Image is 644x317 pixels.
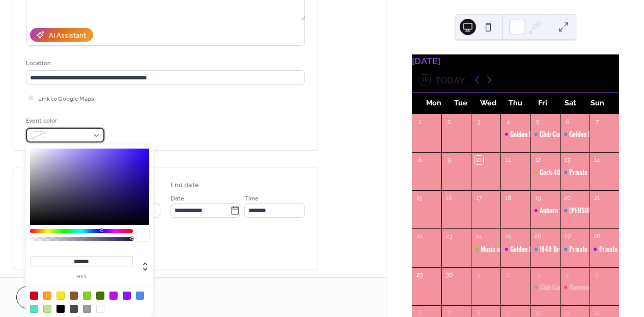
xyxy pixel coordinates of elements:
div: Club Car Auburn [530,129,560,138]
span: Link to Google Maps [38,94,94,104]
span: Time [244,193,259,204]
div: Private Party [599,244,633,253]
div: 12 [534,156,542,164]
div: 23 [445,232,454,241]
div: 18 [504,194,513,203]
div: 17 [474,194,483,203]
div: Auburn Square D&D Duo [540,206,602,215]
div: 7 [445,308,454,317]
button: Cancel [16,286,79,309]
div: 27 [563,232,572,241]
div: 2 [504,270,513,279]
div: AI Assistant [49,31,86,41]
div: 8 [415,156,424,164]
div: 5 [534,117,542,126]
button: AI Assistant [30,28,93,42]
div: 20 [563,194,572,203]
div: Thu [502,93,529,113]
div: #F8E71C [57,292,65,300]
div: End date [171,180,199,191]
div: !849 Brewing Company [540,244,599,253]
div: !849 Brewing Company [530,244,560,253]
span: Date [171,193,184,204]
div: #B8E986 [43,305,51,313]
div: Golden Era [500,129,530,138]
div: 2 [445,117,454,126]
div: Private Event [560,167,590,177]
div: Mon [420,93,447,113]
div: 4 [563,270,572,279]
div: 10 [474,156,483,164]
div: 5 [593,270,601,279]
div: 6 [415,308,424,317]
div: McGuire's Auburn [560,206,590,215]
div: 1 [474,270,483,279]
div: Tue [447,93,475,113]
div: 10 [534,308,542,317]
div: #F5A623 [43,292,51,300]
div: Private Party [569,244,603,253]
div: #417505 [96,292,104,300]
div: 29 [415,270,424,279]
div: Wed [474,93,502,113]
div: 3 [534,270,542,279]
div: 3 [474,117,483,126]
div: 9 [445,156,454,164]
div: 28 [593,232,601,241]
div: #7ED321 [83,292,91,300]
div: #4A90E2 [136,292,144,300]
div: 22 [415,232,424,241]
div: 8 [474,308,483,317]
div: 26 [534,232,542,241]
div: #9B9B9B [83,305,91,313]
div: 24 [474,232,483,241]
div: 1 [415,117,424,126]
div: Flamenco Mojo at Cork 49 [560,282,590,292]
div: 16 [445,194,454,203]
label: hex [30,274,133,280]
div: #FFFFFF [96,305,104,313]
div: Auburn Square D&D Duo [530,206,560,215]
div: 7 [593,117,601,126]
div: 21 [593,194,601,203]
div: 11 [504,156,513,164]
div: #BD10E0 [109,292,118,300]
div: 12 [593,308,601,317]
div: Private Party [560,244,590,253]
div: Music on Mill St. [PERSON_NAME] plays solo [481,244,593,253]
div: 13 [563,156,572,164]
div: 6 [563,117,572,126]
div: Location [26,58,303,69]
div: Club Car Auburn [540,129,581,138]
div: Fri [529,93,556,113]
div: Golden Era [510,129,538,138]
div: #50E3C2 [30,305,38,313]
div: 14 [593,156,601,164]
div: 9 [504,308,513,317]
div: Event color [26,116,102,126]
div: Club Car [540,282,562,292]
div: 4 [504,117,513,126]
div: 19 [534,194,542,203]
div: #9013FE [123,292,131,300]
div: Cork 49 in Grass Valley Ray Plays Solo [530,167,560,177]
div: 15 [415,194,424,203]
div: [PERSON_NAME] Auburn [569,206,631,215]
div: 25 [504,232,513,241]
div: 30 [445,270,454,279]
div: [DATE] [412,54,619,68]
div: Sat [556,93,584,113]
div: Sun [583,93,611,113]
div: Private Event [569,167,603,177]
div: #000000 [57,305,65,313]
div: #8B572A [70,292,78,300]
div: #4A4A4A [70,305,78,313]
div: Club Car [530,282,560,292]
div: Golden Era Nevada City [560,129,590,138]
div: Private Party [590,244,619,253]
div: Golden Era [500,244,530,253]
div: #D0021B [30,292,38,300]
div: Music on Mill St. Ray plays solo [471,244,500,253]
div: 11 [563,308,572,317]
